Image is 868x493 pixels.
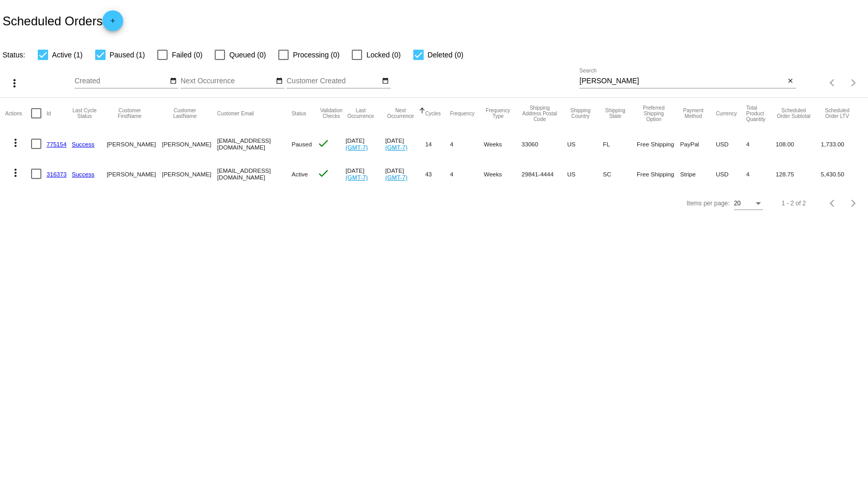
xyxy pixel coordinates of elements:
button: Previous page [822,72,843,93]
button: Change sorting for NextOccurrenceUtc [385,108,416,119]
mat-cell: [PERSON_NAME] [107,159,162,189]
mat-cell: 33060 [521,129,567,159]
button: Change sorting for FrequencyType [484,108,512,119]
button: Change sorting for CurrencyIso [716,110,737,116]
span: Failed (0) [172,49,202,61]
mat-icon: check [317,167,330,180]
button: Change sorting for Subtotal [776,108,812,119]
a: Success [72,141,95,147]
mat-cell: 128.75 [776,159,821,189]
button: Change sorting for Status [292,110,306,116]
a: (GMT-7) [346,174,368,181]
div: 1 - 2 of 2 [782,200,806,207]
mat-cell: Free Shipping [637,129,680,159]
span: Queued (0) [229,49,266,61]
span: Paused (1) [110,49,145,61]
mat-cell: 29841-4444 [521,159,567,189]
mat-cell: [PERSON_NAME] [162,129,217,159]
button: Change sorting for ShippingPostcode [521,105,558,122]
button: Change sorting for CustomerLastName [162,108,208,119]
mat-icon: more_vert [8,77,21,89]
mat-icon: more_vert [9,137,22,149]
button: Change sorting for LastProcessingCycleId [72,108,97,119]
div: Items per page: [686,200,729,207]
button: Change sorting for CustomerFirstName [107,108,153,119]
a: (GMT-7) [385,174,408,181]
input: Customer Created [287,77,380,85]
a: Success [72,171,95,177]
mat-cell: US [567,129,603,159]
button: Change sorting for LastOccurrenceUtc [346,108,376,119]
mat-cell: PayPal [680,129,716,159]
mat-cell: [DATE] [385,159,425,189]
mat-cell: [PERSON_NAME] [107,129,162,159]
h2: Scheduled Orders [3,10,123,31]
mat-cell: USD [716,159,746,189]
mat-header-cell: Validation Checks [317,98,346,129]
span: Processing (0) [293,49,339,61]
a: 775154 [47,141,67,147]
input: Search [579,77,785,85]
mat-cell: FL [603,129,637,159]
mat-cell: USD [716,129,746,159]
mat-icon: date_range [276,77,283,85]
mat-select: Items per page: [734,200,763,207]
mat-header-cell: Actions [5,98,31,129]
mat-icon: date_range [382,77,389,85]
mat-icon: more_vert [9,167,22,179]
mat-cell: 108.00 [776,129,821,159]
a: (GMT-7) [346,144,368,151]
mat-cell: 4 [450,129,484,159]
span: Active (1) [52,49,83,61]
span: Active [292,171,308,177]
button: Change sorting for PreferredShippingOption [637,105,671,122]
button: Clear [785,76,796,87]
span: Status: [3,51,25,59]
button: Change sorting for PaymentMethod.Type [680,108,707,119]
mat-cell: [DATE] [385,129,425,159]
mat-cell: 4 [450,159,484,189]
button: Change sorting for Frequency [450,110,474,116]
span: Paused [292,141,312,147]
mat-cell: 4 [746,129,775,159]
mat-cell: US [567,159,603,189]
span: 20 [734,200,741,207]
input: Created [74,77,168,85]
span: Locked (0) [366,49,400,61]
button: Change sorting for ShippingCountry [567,108,593,119]
mat-cell: [DATE] [346,159,385,189]
mat-cell: 1,733.00 [821,129,863,159]
button: Previous page [822,193,843,214]
mat-header-cell: Total Product Quantity [746,98,775,129]
mat-cell: 14 [425,129,450,159]
button: Change sorting for CustomerEmail [217,110,254,116]
button: Change sorting for Cycles [425,110,441,116]
mat-icon: close [787,77,794,85]
input: Next Occurrence [181,77,274,85]
mat-icon: add [107,17,119,29]
mat-icon: check [317,137,330,150]
mat-cell: [PERSON_NAME] [162,159,217,189]
mat-cell: Stripe [680,159,716,189]
mat-cell: 4 [746,159,775,189]
button: Change sorting for ShippingState [603,108,627,119]
mat-cell: [DATE] [346,129,385,159]
mat-cell: Weeks [484,129,521,159]
a: (GMT-7) [385,144,408,151]
mat-cell: [EMAIL_ADDRESS][DOMAIN_NAME] [217,129,292,159]
button: Change sorting for Id [47,110,51,116]
mat-cell: Weeks [484,159,521,189]
mat-cell: SC [603,159,637,189]
mat-icon: date_range [170,77,177,85]
a: 316373 [47,171,67,177]
span: Deleted (0) [428,49,463,61]
mat-cell: 43 [425,159,450,189]
button: Next page [843,72,864,93]
mat-cell: [EMAIL_ADDRESS][DOMAIN_NAME] [217,159,292,189]
button: Next page [843,193,864,214]
mat-cell: Free Shipping [637,159,680,189]
button: Change sorting for LifetimeValue [821,108,854,119]
mat-cell: 5,430.50 [821,159,863,189]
